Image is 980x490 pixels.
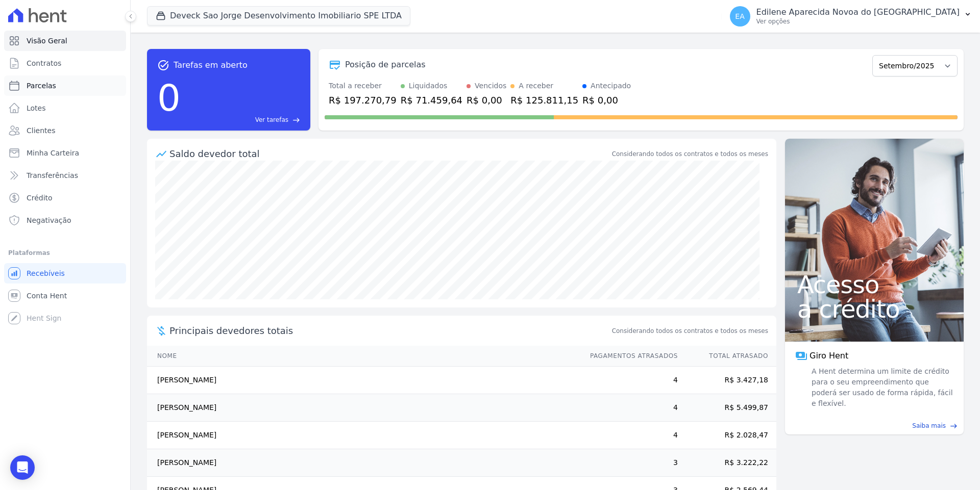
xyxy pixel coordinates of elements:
a: Clientes [4,120,126,141]
span: Ver tarefas [255,115,288,124]
span: Minha Carteira [27,148,79,158]
td: [PERSON_NAME] [147,394,580,422]
div: Open Intercom Messenger [10,455,35,480]
span: east [950,422,958,430]
div: R$ 125.811,15 [510,93,578,107]
span: Crédito [27,193,53,203]
span: a crédito [797,297,951,321]
td: 4 [580,367,678,394]
span: Transferências [27,170,78,180]
div: R$ 0,00 [582,93,631,107]
div: R$ 0,00 [467,93,506,107]
a: Saiba mais east [791,421,958,430]
span: Parcelas [27,81,56,91]
td: R$ 2.028,47 [678,422,776,449]
td: R$ 3.222,22 [678,449,776,477]
td: R$ 5.499,87 [678,394,776,422]
a: Contratos [4,53,126,73]
span: task_alt [157,59,169,71]
td: [PERSON_NAME] [147,367,580,394]
td: 4 [580,422,678,449]
td: 3 [580,449,678,477]
div: Antecipado [591,81,631,91]
span: Considerando todos os contratos e todos os meses [612,326,768,336]
span: Contratos [27,58,61,68]
td: [PERSON_NAME] [147,422,580,449]
span: Saiba mais [912,421,946,430]
a: Lotes [4,98,126,118]
a: Crédito [4,188,126,208]
th: Pagamentos Atrasados [580,346,678,367]
th: Nome [147,346,580,367]
a: Ver tarefas east [185,115,300,124]
a: Minha Carteira [4,143,126,163]
span: Tarefas em aberto [174,59,248,71]
span: east [292,116,300,124]
div: Vencidos [475,81,506,91]
div: R$ 197.270,79 [329,93,397,107]
p: Ver opções [756,17,960,25]
a: Visão Geral [4,31,126,51]
td: R$ 3.427,18 [678,367,776,394]
div: Total a receber [329,81,397,91]
div: R$ 71.459,64 [401,93,462,107]
a: Parcelas [4,75,126,96]
div: Liquidados [409,81,448,91]
div: Plataformas [8,247,122,259]
span: Clientes [27,125,55,136]
span: A Hent determina um limite de crédito para o seu empreendimento que poderá ser usado de forma ráp... [810,366,953,409]
span: Recebíveis [27,268,65,278]
div: Posição de parcelas [345,59,426,71]
span: Conta Hent [27,291,67,301]
span: Acesso [797,272,951,297]
span: Giro Hent [810,350,848,362]
p: Edilene Aparecida Novoa do [GEOGRAPHIC_DATA] [756,7,960,17]
a: Transferências [4,165,126,186]
button: EA Edilene Aparecida Novoa do [GEOGRAPHIC_DATA] Ver opções [722,2,980,31]
span: Visão Geral [27,36,67,46]
td: [PERSON_NAME] [147,449,580,477]
td: 4 [580,394,678,422]
span: EA [735,13,744,20]
a: Negativação [4,210,126,230]
button: Deveck Sao Jorge Desenvolvimento Imobiliario SPE LTDA [147,6,410,25]
a: Conta Hent [4,286,126,306]
span: Principais devedores totais [169,324,610,338]
div: A receber [519,81,553,91]
span: Lotes [27,103,46,113]
th: Total Atrasado [678,346,776,367]
a: Recebíveis [4,263,126,283]
span: Negativação [27,215,71,225]
div: Considerando todos os contratos e todos os meses [612,149,768,159]
div: 0 [157,71,181,124]
div: Saldo devedor total [169,147,610,161]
